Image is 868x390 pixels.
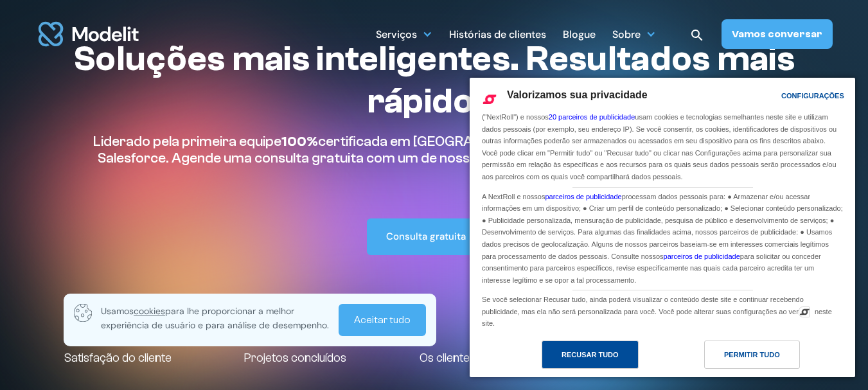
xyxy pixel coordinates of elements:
font: cookies [134,305,165,317]
font: usam cookies e tecnologias semelhantes neste site e utilizam dados pessoais (por exemplo, seu end... [482,113,837,181]
a: Permitir Tudo [662,341,847,375]
font: Projetos concluídos [244,351,346,365]
a: Recusar tudo [477,341,662,375]
a: Aceitar tudo [339,304,426,336]
font: processam dados pessoais para: ● Armazenar e/ou acessar informações em um dispositivo; ● Criar um... [482,193,843,260]
a: parceiros de publicidade [545,193,621,200]
a: Vamos conversar [722,19,833,49]
a: 20 parceiros de publicidade [549,113,635,121]
font: Sobre [612,28,641,41]
font: para lhe proporcionar a melhor experiência de usuário e para análise de desempenho. [101,305,329,331]
font: Configurações [781,92,844,100]
a: Configurações [759,85,790,109]
font: para solicitar ou conceder consentimento para parceiros específicos, revise especificamente nas q... [482,253,821,284]
font: Blogue [563,28,596,41]
a: parceiros de publicidade [664,253,740,260]
font: Os clientes ampliam o engajamento [420,351,602,365]
a: Consulta gratuita [367,218,502,255]
div: Serviços [376,21,432,46]
font: certificada em [GEOGRAPHIC_DATA] pela Salesforce. Agende uma consulta gratuita com um de nossos e... [98,133,577,166]
a: Histórias de clientes [449,21,546,46]
font: Histórias de clientes [449,28,546,41]
font: Se você selecionar Recusar tudo, ainda poderá visualizar o conteúdo deste site e continuar recebe... [482,296,804,315]
font: Permitir Tudo [724,351,780,359]
font: 100% [281,133,318,150]
div: Sobre [612,21,656,46]
font: Liderado pela primeira equipe [93,133,281,150]
font: Soluções mais inteligentes. Resultados mais rápidos. [73,39,795,121]
font: ("NextRoll") e nossos [482,113,549,121]
font: Consulta gratuita [386,230,466,243]
font: A NextRoll e nossos [482,193,545,200]
font: Valorizamos sua privacidade [507,89,648,100]
font: Aceitar tudo [354,314,411,326]
a: lar [36,14,141,54]
font: Satisfação do cliente [64,351,172,365]
font: Usamos [101,305,134,317]
font: Recusar tudo [562,351,619,359]
font: Vamos conversar [732,28,822,40]
font: Serviços [376,28,417,41]
a: Blogue [563,21,596,46]
img: logotipo do modelo [36,14,141,54]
